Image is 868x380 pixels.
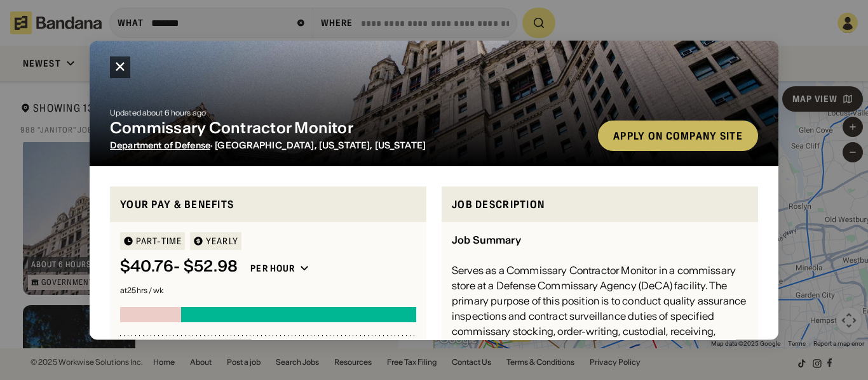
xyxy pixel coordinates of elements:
div: Per hour [250,263,295,275]
div: Updated about 6 hours ago [110,109,588,117]
span: Department of Defense [110,140,210,151]
div: Part-time [136,237,182,246]
div: Apply on company site [613,131,743,141]
div: Job Summary [452,234,521,247]
div: · [GEOGRAPHIC_DATA], [US_STATE], [US_STATE] [110,140,588,151]
div: at 25 hrs / wk [120,287,416,295]
div: $ 40.76 - $52.98 [120,258,238,277]
div: Commissary Contractor Monitor [110,119,588,138]
div: YEARLY [206,237,238,246]
div: Job Description [452,197,748,213]
div: Your pay & benefits [120,197,416,213]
